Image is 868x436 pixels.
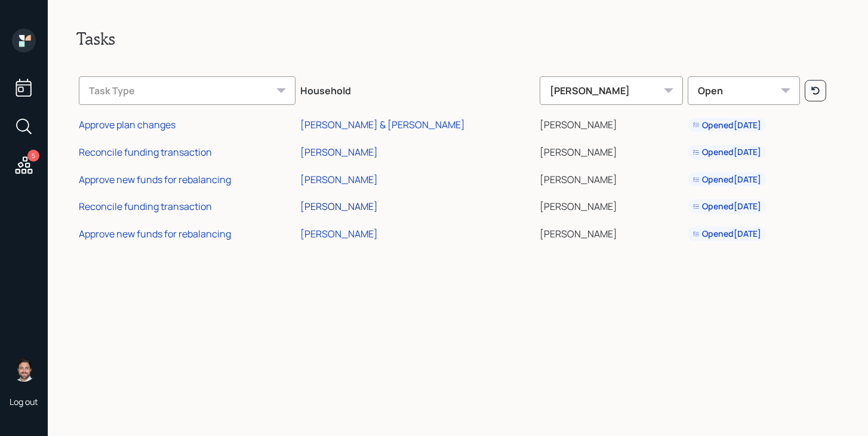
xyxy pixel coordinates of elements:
[300,118,465,131] div: [PERSON_NAME] & [PERSON_NAME]
[537,110,685,137] td: [PERSON_NAME]
[79,227,231,240] div: Approve new funds for rebalancing
[298,68,537,110] th: Household
[537,218,685,246] td: [PERSON_NAME]
[10,396,38,407] div: Log out
[76,29,839,49] h2: Tasks
[692,174,761,185] div: Opened [DATE]
[692,228,761,240] div: Opened [DATE]
[79,76,296,105] div: Task Type
[537,164,685,191] td: [PERSON_NAME]
[79,118,176,131] div: Approve plan changes
[692,119,761,131] div: Opened [DATE]
[79,200,212,213] div: Reconcile funding transaction
[692,146,761,158] div: Opened [DATE]
[79,146,212,159] div: Reconcile funding transaction
[79,173,231,186] div: Approve new funds for rebalancing
[12,358,36,382] img: michael-russo-headshot.png
[537,191,685,218] td: [PERSON_NAME]
[27,150,39,162] div: 5
[300,200,378,213] div: [PERSON_NAME]
[692,200,761,212] div: Opened [DATE]
[540,76,683,105] div: [PERSON_NAME]
[537,137,685,164] td: [PERSON_NAME]
[300,227,378,240] div: [PERSON_NAME]
[300,146,378,159] div: [PERSON_NAME]
[688,76,800,105] div: Open
[300,173,378,186] div: [PERSON_NAME]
